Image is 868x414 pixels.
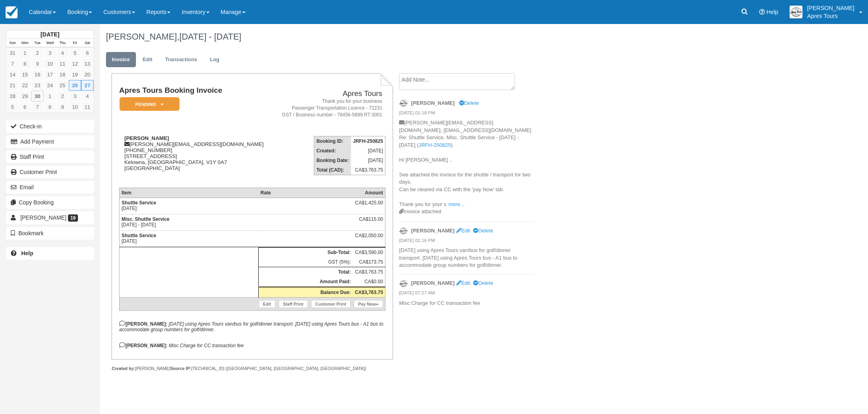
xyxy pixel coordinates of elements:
[19,48,31,58] a: 1
[258,247,353,257] th: Sub-Total:
[355,200,383,212] div: CA$1,425.00
[258,287,353,297] th: Balance Due:
[353,257,385,267] td: CA$173.75
[56,102,69,112] a: 9
[119,198,258,214] td: [DATE]
[19,69,31,80] a: 15
[314,146,351,156] th: Created:
[122,216,170,222] strong: Misc. Shuttle Service
[399,290,534,298] em: [DATE] 07:27 AM
[399,119,534,208] p: [PERSON_NAME][EMAIL_ADDRESS][DOMAIN_NAME], [EMAIL_ADDRESS][DOMAIN_NAME] Re: Shuttle Service, Misc...
[122,233,156,238] strong: Shuttle Service
[399,237,534,246] em: [DATE] 01:16 PM
[170,366,192,371] strong: Source IP:
[807,12,854,20] p: Apres Tours
[351,165,385,175] td: CA$3,763.75
[279,300,308,308] a: Staff Print
[44,58,56,69] a: 10
[56,58,69,69] a: 11
[159,52,203,68] a: Transactions
[355,290,383,295] strong: CA$3,763.75
[6,135,94,148] button: Add Payment
[353,188,385,198] th: Amount
[56,80,69,91] a: 25
[6,91,19,102] a: 28
[790,6,802,18] img: A1
[259,300,275,308] a: Edit
[31,48,44,58] a: 2
[31,58,44,69] a: 9
[311,300,351,308] a: Customer Print
[31,69,44,80] a: 16
[351,156,385,165] td: [DATE]
[119,343,168,348] strong: [PERSON_NAME]:
[275,98,382,118] address: Thank you for your business Passenger Transportation Licence - 72231 GST / Business number - 7845...
[411,280,455,286] strong: [PERSON_NAME]
[44,48,56,58] a: 3
[351,146,385,156] td: [DATE]
[6,211,94,224] a: [PERSON_NAME] 19
[31,91,44,102] a: 30
[354,300,383,308] a: Pay Now
[69,69,81,80] a: 19
[314,165,351,175] th: Total (CAD):
[56,91,69,102] a: 2
[69,91,81,102] a: 3
[6,80,19,91] a: 21
[6,247,94,260] a: Help
[119,86,272,95] h1: Apres Tours Booking Invoice
[112,366,393,372] div: [PERSON_NAME] [TECHNICAL_ID] ([GEOGRAPHIC_DATA], [GEOGRAPHIC_DATA], [GEOGRAPHIC_DATA])
[44,102,56,112] a: 8
[759,9,765,15] i: Help
[69,102,81,112] a: 10
[68,214,78,222] span: 19
[258,188,353,198] th: Rate
[19,80,31,91] a: 22
[258,267,353,277] th: Total:
[411,100,455,106] strong: [PERSON_NAME]
[40,31,59,38] strong: [DATE]
[124,135,169,141] strong: [PERSON_NAME]
[31,80,44,91] a: 23
[6,58,19,69] a: 7
[6,48,19,58] a: 31
[353,138,383,144] strong: JRFH-250825
[31,102,44,112] a: 7
[106,32,745,42] h1: [PERSON_NAME],
[120,97,180,111] em: Pending
[119,230,258,247] td: [DATE]
[807,4,854,12] p: [PERSON_NAME]
[44,39,56,48] th: Wed
[399,300,534,307] p: Misc Charge for CC transaction fee
[44,69,56,80] a: 17
[81,69,94,80] a: 20
[56,48,69,58] a: 4
[119,97,177,112] a: Pending
[353,277,385,287] td: CA$0.00
[6,166,94,178] a: Customer Print
[179,32,241,42] span: [DATE] - [DATE]
[81,48,94,58] a: 6
[6,227,94,240] button: Bookmark
[69,48,81,58] a: 5
[21,250,33,256] b: Help
[81,91,94,102] a: 4
[44,80,56,91] a: 24
[6,39,19,48] th: Sun
[19,91,31,102] a: 29
[19,58,31,69] a: 8
[69,58,81,69] a: 12
[355,216,383,228] div: CA$115.00
[399,110,534,118] em: [DATE] 01:18 PM
[119,135,272,181] div: [PERSON_NAME][EMAIL_ADDRESS][DOMAIN_NAME] [PHONE_NUMBER] [STREET_ADDRESS] Kelowna, [GEOGRAPHIC_DA...
[353,247,385,257] td: CA$3,590.00
[31,39,44,48] th: Tue
[258,277,353,287] th: Amount Paid:
[456,228,470,234] a: Edit
[56,39,69,48] th: Thu
[473,280,493,286] a: Delete
[6,120,94,133] button: Check-in
[6,102,19,112] a: 5
[112,366,135,371] strong: Created by:
[399,247,534,269] p: [DATE] using Apres Tours van/bus for golf/dinner transport. [DATE] using Apres Tours bus - A1 bus...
